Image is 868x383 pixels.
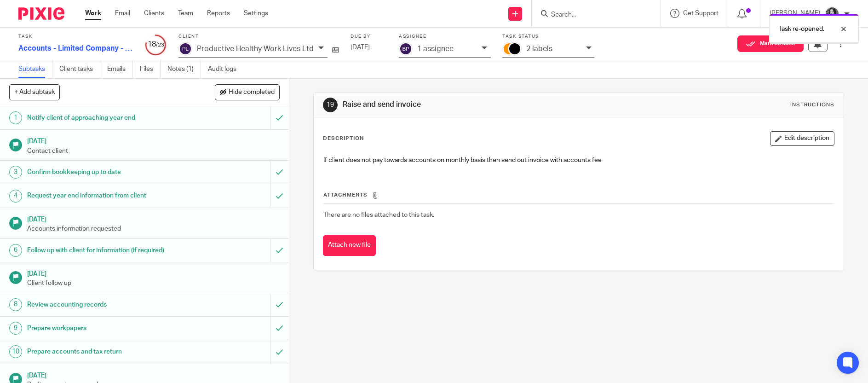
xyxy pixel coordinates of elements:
label: Due by [351,34,387,40]
h1: Prepare accounts and tax return [27,345,183,359]
p: 2 labels [526,45,552,53]
a: Client tasks [59,60,100,78]
span: There are no files attached to this task. [323,212,434,218]
div: 19 [323,98,338,112]
h1: Review accounting records [27,298,183,312]
div: 18 [145,39,167,50]
div: 8 [9,298,22,311]
h1: Confirm bookkeeping up to date [27,165,183,179]
div: 9 [9,322,22,335]
a: Settings [244,9,268,18]
span: [DATE] [351,44,370,51]
label: Assignee [399,34,491,40]
p: If client does not pay towards accounts on monthly basis then send out invoice with accounts fee [323,156,834,165]
button: Hide completed [215,84,280,100]
a: Work [85,9,101,18]
a: Files [140,60,161,78]
p: Productive Healthy Work Lives Ltd [197,45,314,53]
h1: [DATE] [27,267,280,279]
a: Email [115,9,130,18]
a: Reports [207,9,230,18]
h1: Follow up with client for information (if required) [27,244,183,257]
span: Attachments [323,192,368,197]
label: Client [178,34,339,40]
h1: [DATE] [27,213,280,224]
p: Task re-opened. [779,24,824,34]
h1: Raise and send invoice [343,100,598,110]
p: Contact client [27,146,280,156]
p: Client follow up [27,279,280,288]
a: Emails [107,60,133,78]
button: + Add subtask [9,84,60,100]
h1: Prepare workpapers [27,321,183,335]
img: Pixie [18,7,64,20]
p: Description [323,135,364,142]
button: Edit description [770,131,834,146]
p: Accounts information requested [27,224,280,233]
button: Attach new file [323,235,376,256]
div: 10 [9,345,22,358]
small: /23 [156,42,164,47]
a: Audit logs [208,60,243,78]
label: Task [18,34,133,40]
h1: Request year end information from client [27,189,183,203]
div: 4 [9,190,22,203]
a: Notes (1) [167,60,201,78]
div: 1 [9,111,22,124]
h1: [DATE] [27,134,280,146]
a: Team [178,9,193,18]
h1: [DATE] [27,369,280,380]
img: svg%3E [399,42,413,56]
div: 3 [9,166,22,179]
a: Subtasks [18,60,52,78]
img: svg%3E [178,42,192,56]
a: Clients [144,9,164,18]
span: Hide completed [229,89,275,96]
div: 6 [9,244,22,257]
div: Instructions [790,101,834,109]
img: brodie%203%20small.jpg [825,6,839,21]
p: 1 assignee [417,45,454,53]
h1: Notify client of approaching year end [27,111,183,125]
